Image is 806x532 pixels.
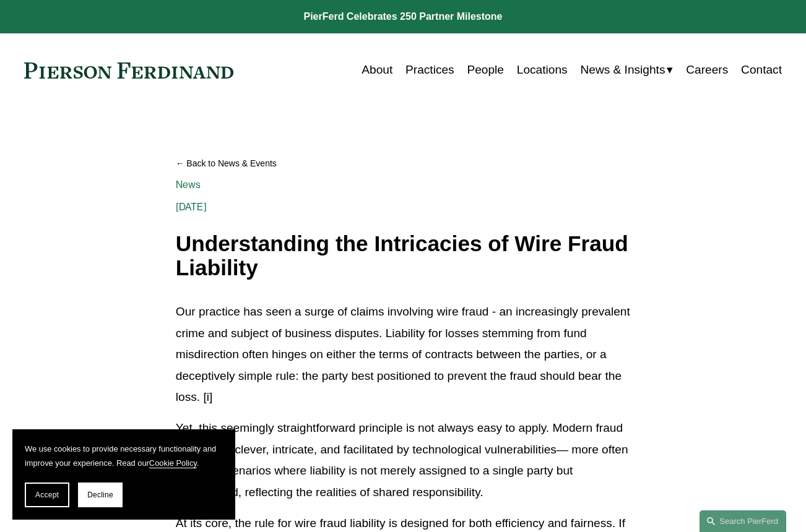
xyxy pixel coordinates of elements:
a: Practices [405,58,454,82]
a: News [176,179,201,191]
a: Back to News & Events [176,153,630,174]
p: We use cookies to provide necessary functionality and improve your experience. Read our . [25,442,223,470]
a: About [362,58,392,82]
a: Contact [741,58,782,82]
span: [DATE] [176,201,207,213]
button: Accept [25,483,69,507]
span: News & Insights [580,59,665,80]
span: Accept [35,491,59,499]
a: Locations [517,58,568,82]
button: Decline [78,483,123,507]
a: folder dropdown [580,58,673,82]
h1: Understanding the Intricacies of Wire Fraud Liability [176,232,630,280]
a: Search this site [700,510,786,532]
p: Yet, this seemingly straightforward principle is not always easy to apply. Modern fraud schemes—c... [176,418,630,503]
a: Cookie Policy [149,458,197,468]
span: Decline [87,491,113,499]
a: People [467,58,504,82]
section: Cookie banner [12,429,235,520]
p: Our practice has seen a surge of claims involving wire fraud - an increasingly prevalent crime an... [176,301,630,408]
a: Careers [686,58,728,82]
